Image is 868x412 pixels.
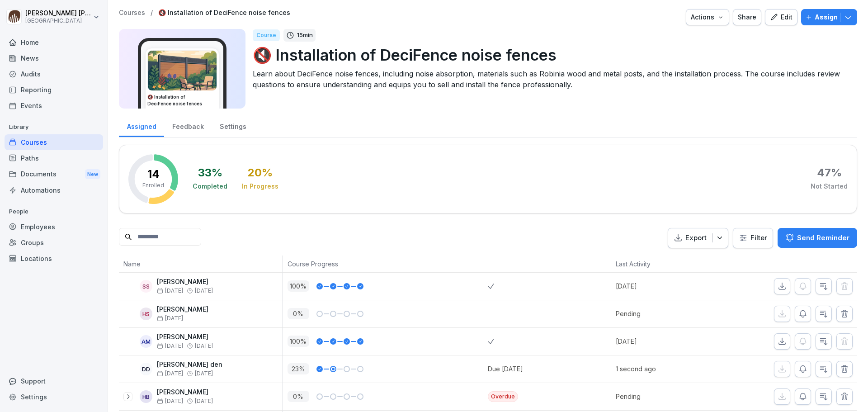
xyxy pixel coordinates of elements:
[140,390,152,403] div: HB
[157,388,213,396] p: [PERSON_NAME]
[5,98,103,114] div: Events
[297,31,313,40] p: 15 min
[616,392,714,401] p: Pending
[5,34,103,50] a: Home
[25,18,91,24] p: [GEOGRAPHIC_DATA]
[288,280,309,292] p: 100 %
[151,9,153,17] p: /
[488,364,523,374] div: Due [DATE]
[817,167,842,178] div: 47 %
[797,233,849,243] p: Send Reminder
[147,169,160,180] p: 14
[164,114,212,137] a: Feedback
[157,370,183,377] span: [DATE]
[248,167,273,178] div: 20 %
[5,373,103,389] div: Support
[616,364,714,374] p: 1 second ago
[148,51,217,90] img: thgb2mx0bhcepjhojq3x82qb.png
[157,398,183,404] span: [DATE]
[288,363,309,374] p: 23 %
[123,259,278,269] p: Name
[668,228,728,248] button: Export
[195,398,213,404] span: [DATE]
[142,181,164,189] p: Enrolled
[770,12,793,22] div: Edit
[147,94,217,107] h3: 🔇 Installation of DeciFence noise fences
[242,182,278,191] div: In Progress
[733,9,761,25] button: Share
[158,9,290,17] a: 🔇 Installation of DeciFence noise fences
[157,278,213,286] p: [PERSON_NAME]
[5,50,103,66] a: News
[195,370,213,377] span: [DATE]
[739,233,767,242] div: Filter
[616,259,709,269] p: Last Activity
[616,336,714,346] p: [DATE]
[5,82,103,98] a: Reporting
[5,235,103,251] a: Groups
[616,281,714,291] p: [DATE]
[778,228,857,248] button: Send Reminder
[85,169,100,180] div: New
[691,12,724,22] div: Actions
[140,363,152,375] div: Dd
[288,308,309,319] p: 0 %
[685,233,707,243] p: Export
[5,66,103,82] a: Audits
[140,308,152,320] div: HS
[212,114,254,137] a: Settings
[253,68,850,90] p: Learn about DeciFence noise fences, including noise absorption, materials such as Robinia wood an...
[119,114,164,137] div: Assigned
[157,361,222,369] p: [PERSON_NAME] den
[5,166,103,183] a: DocumentsNew
[198,167,222,178] div: 33 %
[288,391,309,402] p: 0 %
[616,309,714,318] p: Pending
[811,182,848,191] div: Not Started
[140,280,152,293] div: SS
[157,333,213,341] p: [PERSON_NAME]
[5,219,103,235] a: Employees
[5,204,103,219] p: People
[5,166,103,183] div: Documents
[5,251,103,266] a: Locations
[253,29,280,41] div: Course
[157,306,208,313] p: [PERSON_NAME]
[733,228,773,248] button: Filter
[5,150,103,166] a: Paths
[157,343,183,349] span: [DATE]
[5,182,103,198] a: Automations
[140,335,152,348] div: AM
[25,9,91,17] p: [PERSON_NAME] [PERSON_NAME]
[157,315,183,322] span: [DATE]
[193,182,227,191] div: Completed
[5,134,103,150] a: Courses
[488,391,518,402] div: Overdue
[253,43,850,66] p: 🔇 Installation of DeciFence noise fences
[801,9,857,25] button: Assign
[288,336,309,347] p: 100 %
[119,9,145,17] a: Courses
[195,288,213,294] span: [DATE]
[157,288,183,294] span: [DATE]
[195,343,213,349] span: [DATE]
[765,9,797,25] button: Edit
[686,9,729,25] button: Actions
[5,389,103,405] a: Settings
